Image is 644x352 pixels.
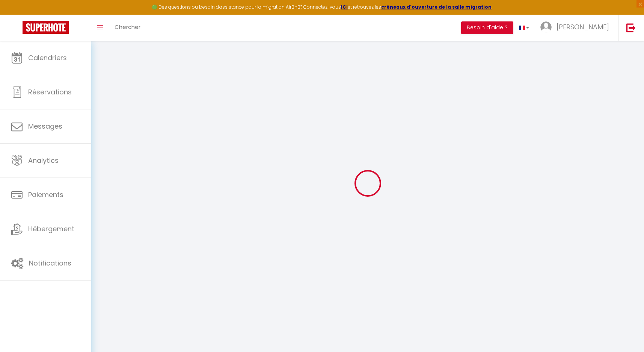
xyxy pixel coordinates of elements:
[341,4,348,10] a: ICI
[6,3,29,26] button: Ouvrir le widget de chat LiveChat
[28,121,62,131] span: Messages
[28,224,74,234] span: Hébergement
[540,21,552,33] img: ...
[461,21,513,34] button: Besoin d'aide ?
[109,15,146,41] a: Chercher
[28,156,59,165] span: Analytics
[28,87,72,97] span: Réservations
[23,21,69,34] img: Super Booking
[28,190,63,199] span: Paiements
[557,22,609,32] span: [PERSON_NAME]
[28,53,67,62] span: Calendriers
[381,4,492,10] a: créneaux d'ouverture de la salle migration
[535,15,618,41] a: ... [PERSON_NAME]
[626,23,636,32] img: logout
[612,318,638,346] iframe: Chat
[115,23,140,31] span: Chercher
[29,258,71,268] span: Notifications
